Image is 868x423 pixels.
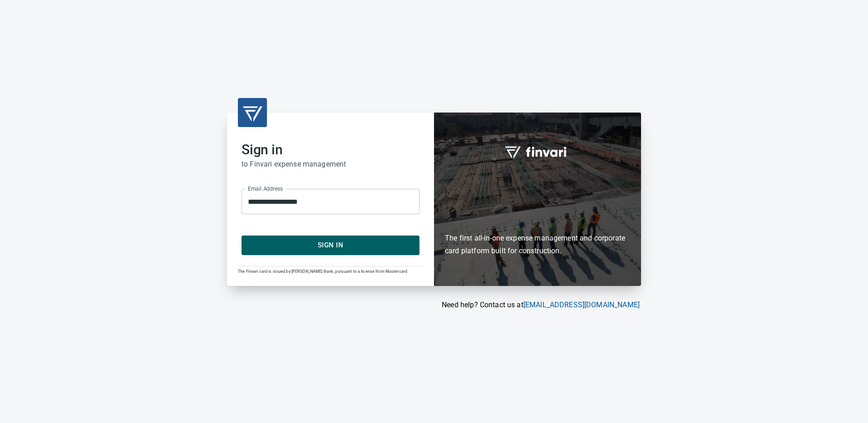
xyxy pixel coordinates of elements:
div: Finvari [434,113,641,285]
img: fullword_logo_white.png [503,141,572,162]
a: [EMAIL_ADDRESS][DOMAIN_NAME] [523,300,640,309]
h2: Sign in [242,142,419,158]
span: The Finvari card is issued by [PERSON_NAME] Bank, pursuant to a license from Mastercard [238,269,407,274]
p: Need help? Contact us at [227,300,640,310]
span: Sign In [252,239,409,251]
h6: to Finvari expense management [242,158,419,171]
h6: The first all-in-one expense management and corporate card platform built for construction. [445,179,630,257]
img: transparent_logo.png [242,102,263,123]
button: Sign In [242,236,419,255]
